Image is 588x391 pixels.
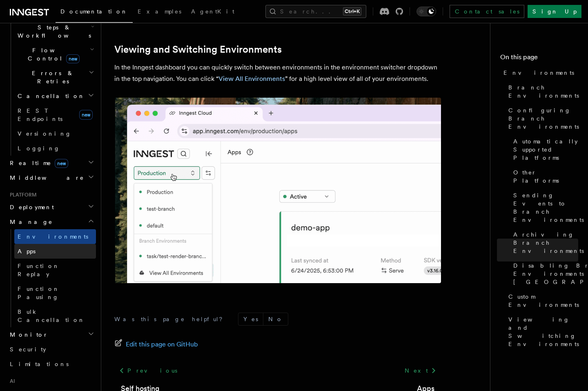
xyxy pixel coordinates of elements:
[513,168,578,185] span: Other Platforms
[18,233,88,240] span: Environments
[191,8,234,15] span: AgentKit
[60,8,128,15] span: Documentation
[14,23,91,40] span: Steps & Workflows
[7,192,37,198] span: Platform
[14,141,96,156] a: Logging
[18,308,85,323] span: Bulk Cancellation
[18,130,71,137] span: Versioning
[7,331,48,339] span: Monitor
[510,227,578,258] a: Archiving Branch Environments
[510,258,578,289] a: Disabling Branch Environments in [GEOGRAPHIC_DATA]
[18,107,62,122] span: REST Endpoints
[7,159,68,167] span: Realtime
[14,229,96,244] a: Environments
[14,43,96,66] button: Flow Controlnew
[510,188,578,227] a: Sending Events to Branch Environments
[114,44,282,55] a: Viewing and Switching Environments
[416,7,436,16] button: Toggle dark mode
[186,2,239,22] a: AgentKit
[508,106,579,131] span: Configuring Branch Environments
[138,8,181,15] span: Examples
[505,103,578,134] a: Configuring Branch Environments
[508,315,579,348] span: Viewing and Switching Environments
[10,346,46,353] span: Security
[114,339,198,350] a: Edit this page on GitHub
[238,313,263,325] button: Yes
[508,293,579,309] span: Custom Environments
[14,89,96,103] button: Cancellation
[114,98,441,283] img: The environment switcher dropdown menu in the Inngest dashboard
[14,282,96,304] a: Function Pausing
[7,5,96,156] div: Inngest Functions
[343,7,361,16] kbd: Ctrl+K
[56,2,133,23] a: Documentation
[500,65,578,80] a: Environments
[265,5,366,18] button: Search...Ctrl+K
[126,339,198,350] span: Edit this page on GitHub
[510,165,578,188] a: Other Platforms
[7,218,53,226] span: Manage
[66,54,80,63] span: new
[263,313,288,325] button: No
[18,263,60,277] span: Function Replay
[7,357,96,371] a: Limitations
[10,361,69,367] span: Limitations
[7,342,96,357] a: Security
[7,203,54,211] span: Deployment
[14,46,90,63] span: Flow Control
[7,174,84,182] span: Middleware
[14,92,85,100] span: Cancellation
[14,126,96,141] a: Versioning
[114,315,228,323] p: Was this page helpful?
[133,2,186,22] a: Examples
[7,378,15,384] span: AI
[450,5,524,18] a: Contact sales
[14,66,96,89] button: Errors & Retries
[18,248,36,255] span: Apps
[14,259,96,282] a: Function Replay
[7,229,96,327] div: Manage
[505,80,578,103] a: Branch Environments
[513,137,578,162] span: Automatically Supported Platforms
[79,110,93,120] span: new
[505,312,578,351] a: Viewing and Switching Environments
[14,103,96,126] a: REST Endpointsnew
[400,363,441,378] a: Next
[14,20,96,43] button: Steps & Workflows
[114,62,441,85] p: In the Inngest dashboard you can quickly switch between environments in the environment switcher ...
[528,5,581,18] a: Sign Up
[18,145,60,152] span: Logging
[18,286,60,300] span: Function Pausing
[508,83,579,100] span: Branch Environments
[505,289,578,312] a: Custom Environments
[114,363,182,378] a: Previous
[510,134,578,165] a: Automatically Supported Platforms
[7,214,96,229] button: Manage
[14,304,96,327] a: Bulk Cancellation
[503,69,574,77] span: Environments
[14,244,96,259] a: Apps
[14,69,89,85] span: Errors & Retries
[7,200,96,214] button: Deployment
[513,230,584,255] span: Archiving Branch Environments
[55,159,68,168] span: new
[218,75,285,83] a: View All Environments
[500,52,578,65] h4: On this page
[7,170,96,185] button: Middleware
[513,191,584,224] span: Sending Events to Branch Environments
[7,156,96,170] button: Realtimenew
[7,327,96,342] button: Monitor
